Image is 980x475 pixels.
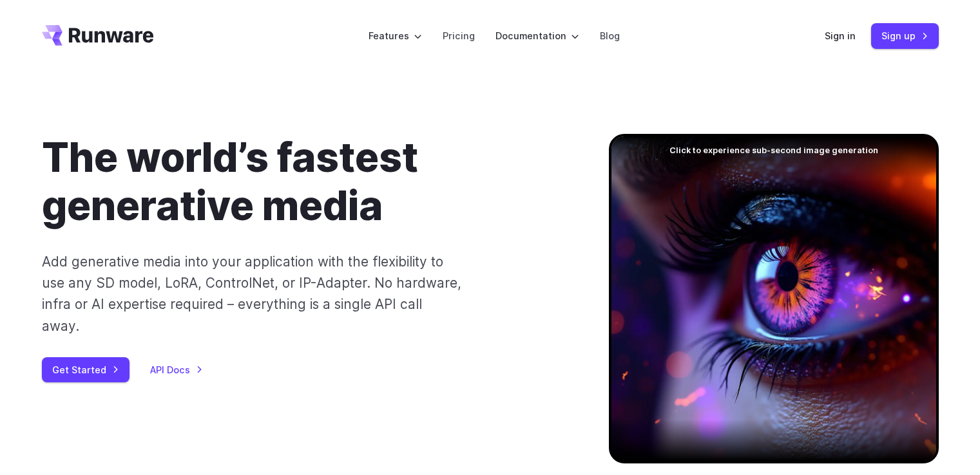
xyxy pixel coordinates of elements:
[825,28,856,43] a: Sign in
[369,28,422,43] label: Features
[871,23,939,48] a: Sign up
[42,251,463,337] p: Add generative media into your application with the flexibility to use any SD model, LoRA, Contro...
[42,134,568,230] h1: The world’s fastest generative media
[42,25,154,46] a: Go to /
[495,28,579,43] label: Documentation
[600,28,620,43] a: Blog
[150,362,203,377] a: API Docs
[42,357,130,382] a: Get Started
[443,28,475,43] a: Pricing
